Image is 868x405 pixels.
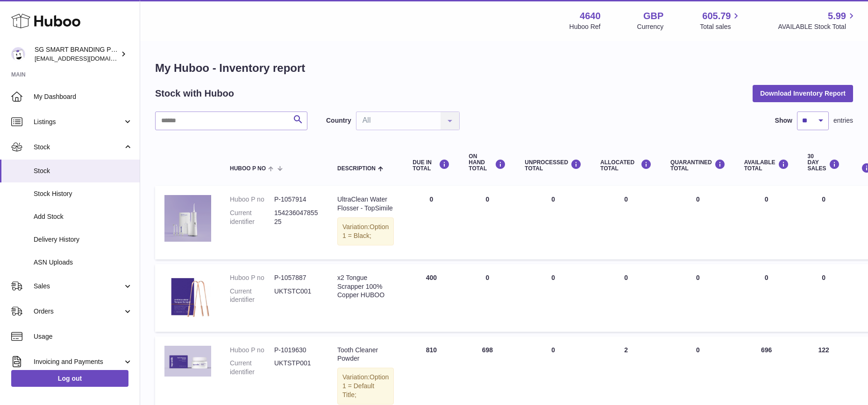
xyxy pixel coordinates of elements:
[700,22,741,31] span: Total sales
[274,346,319,355] dd: P-1019630
[34,212,133,221] span: Add Stock
[696,346,700,354] span: 0
[670,159,726,172] div: QUARANTINED Total
[34,307,123,316] span: Orders
[775,116,792,125] label: Show
[34,235,133,244] span: Delivery History
[274,209,319,226] dd: 15423604785525
[798,264,849,332] td: 0
[580,10,601,22] strong: 4640
[753,85,853,102] button: Download Inventory Report
[35,45,119,63] div: SG SMART BRANDING PTE. LTD.
[778,10,857,31] a: 5.99 AVAILABLE Stock Total
[34,258,133,267] span: ASN Uploads
[696,196,700,203] span: 0
[337,217,394,245] div: Variation:
[798,186,849,259] td: 0
[778,22,857,31] span: AVAILABLE Stock Total
[11,47,25,61] img: uktopsmileshipping@gmail.com
[833,116,853,125] span: entries
[164,273,211,320] img: product image
[155,87,234,100] h2: Stock with Huboo
[274,195,319,204] dd: P-1057914
[700,10,741,31] a: 605.79 Total sales
[342,373,389,398] span: Option 1 = Default Title;
[164,346,211,377] img: product image
[230,195,274,204] dt: Huboo P no
[403,186,459,259] td: 0
[469,154,506,172] div: ON HAND Total
[230,287,274,305] dt: Current identifier
[591,186,661,259] td: 0
[34,118,123,126] span: Listings
[569,22,601,31] div: Huboo Ref
[643,10,663,22] strong: GBP
[34,357,123,366] span: Invoicing and Payments
[459,186,515,259] td: 0
[326,116,351,125] label: Country
[230,273,274,282] dt: Huboo P no
[337,346,394,363] div: Tooth Cleaner Powder
[35,55,137,62] span: [EMAIL_ADDRESS][DOMAIN_NAME]
[34,167,133,175] span: Stock
[274,287,319,305] dd: UKTSTC001
[342,223,389,239] span: Option 1 = Black;
[828,10,846,22] span: 5.99
[744,159,789,172] div: AVAILABLE Total
[591,264,661,332] td: 0
[337,368,394,405] div: Variation:
[11,370,128,387] a: Log out
[337,166,376,172] span: Description
[274,359,319,377] dd: UKTSTP001
[808,154,840,172] div: 30 DAY SALES
[637,22,664,31] div: Currency
[230,346,274,355] dt: Huboo P no
[696,274,700,281] span: 0
[515,264,591,332] td: 0
[34,92,133,101] span: My Dashboard
[34,189,133,198] span: Stock History
[274,273,319,282] dd: P-1057887
[155,61,853,76] h1: My Huboo - Inventory report
[735,264,798,332] td: 0
[600,159,652,172] div: ALLOCATED Total
[34,143,123,152] span: Stock
[230,166,266,172] span: Huboo P no
[515,186,591,259] td: 0
[525,159,582,172] div: UNPROCESSED Total
[34,332,133,341] span: Usage
[702,10,731,22] span: 605.79
[403,264,459,332] td: 400
[459,264,515,332] td: 0
[735,186,798,259] td: 0
[230,209,274,226] dt: Current identifier
[337,195,394,213] div: UltraClean Water Flosser - TopSimile
[230,359,274,377] dt: Current identifier
[164,195,211,242] img: product image
[413,159,450,172] div: DUE IN TOTAL
[34,282,123,291] span: Sales
[337,273,394,300] div: x2 Tongue Scrapper 100% Copper HUBOO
